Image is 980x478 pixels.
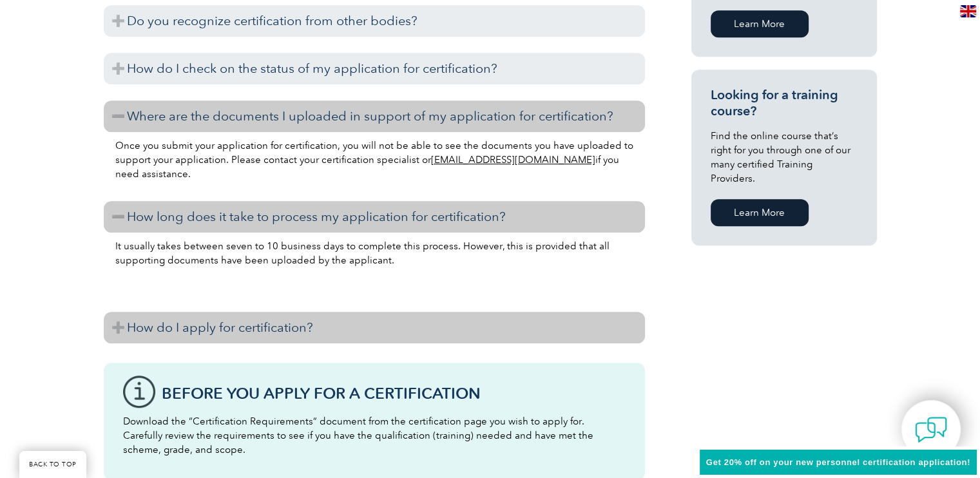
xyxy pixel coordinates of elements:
[104,312,645,343] h3: How do I apply for certification?
[711,199,809,226] a: Learn More
[123,414,626,457] p: Download the “Certification Requirements” document from the certification page you wish to apply ...
[711,129,858,186] p: Find the online course that’s right for you through one of our many certified Training Providers.
[706,457,970,467] span: Get 20% off on your new personnel certification application!
[711,87,858,119] h3: Looking for a training course?
[19,451,86,478] a: BACK TO TOP
[915,414,947,446] img: contact-chat.png
[115,139,633,181] p: Once you submit your application for certification, you will not be able to see the documents you...
[104,53,645,84] h3: How do I check on the status of my application for certification?
[104,5,645,37] h3: Do you recognize certification from other bodies?
[115,239,633,267] p: It usually takes between seven to 10 business days to complete this process. However, this is pro...
[711,10,809,37] a: Learn More
[162,385,626,401] h3: Before You Apply For a Certification
[431,154,595,166] a: [EMAIL_ADDRESS][DOMAIN_NAME]
[104,100,645,132] h3: Where are the documents I uploaded in support of my application for certification?
[960,5,976,17] img: en
[104,201,645,233] h3: How long does it take to process my application for certification?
